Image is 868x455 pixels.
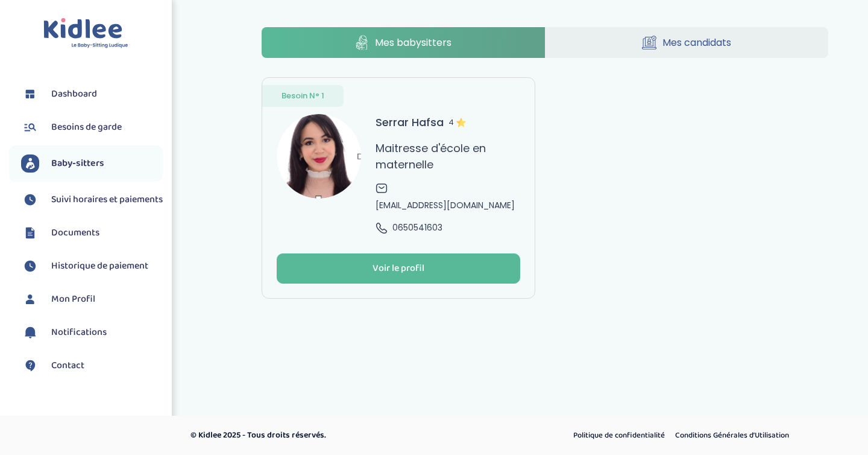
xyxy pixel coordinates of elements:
[51,325,107,340] span: Notifications
[21,323,39,342] img: notification.svg
[375,35,451,50] span: Mes babysitters
[546,27,829,58] a: Mes candidats
[51,292,95,307] span: Mon Profil
[51,87,97,101] span: Dashboard
[21,257,163,275] a: Historique de paiement
[21,85,39,103] img: dashboard.svg
[262,27,545,58] a: Mes babysitters
[671,428,793,444] a: Conditions Générales d’Utilisation
[43,18,128,49] img: logo.svg
[277,253,520,284] button: Voir le profil
[21,191,39,209] img: suivihoraire.svg
[662,35,731,50] span: Mes candidats
[51,226,99,240] span: Documents
[21,154,39,173] img: babysitters.svg
[21,224,163,242] a: Documents
[21,191,163,209] a: Suivi horaires et paiements
[51,358,84,373] span: Contact
[21,323,163,342] a: Notifications
[277,114,361,199] img: avatar
[21,357,39,375] img: contact.svg
[51,120,122,135] span: Besoins de garde
[448,114,466,130] span: 4
[376,114,466,130] h3: Serrar Hafsa
[190,429,485,442] p: © Kidlee 2025 - Tous droits réservés.
[569,428,669,444] a: Politique de confidentialité
[51,156,104,171] span: Baby-sitters
[21,257,39,275] img: suivihoraire.svg
[281,90,324,102] span: Besoin N° 1
[21,85,163,103] a: Dashboard
[21,290,163,308] a: Mon Profil
[51,192,163,207] span: Suivi horaires et paiements
[392,221,442,234] span: 0650541603
[373,262,424,276] div: Voir le profil
[21,118,39,136] img: besoin.svg
[21,290,39,308] img: profil.svg
[376,199,515,212] span: [EMAIL_ADDRESS][DOMAIN_NAME]
[21,154,163,173] a: Baby-sitters
[376,140,520,173] p: Maitresse d'école en maternelle
[51,259,148,273] span: Historique de paiement
[21,357,163,375] a: Contact
[21,118,163,136] a: Besoins de garde
[262,77,535,299] a: Besoin N° 1 avatar Serrar Hafsa4 Maitresse d'école en maternelle [EMAIL_ADDRESS][DOMAIN_NAME] 065...
[21,224,39,242] img: documents.svg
